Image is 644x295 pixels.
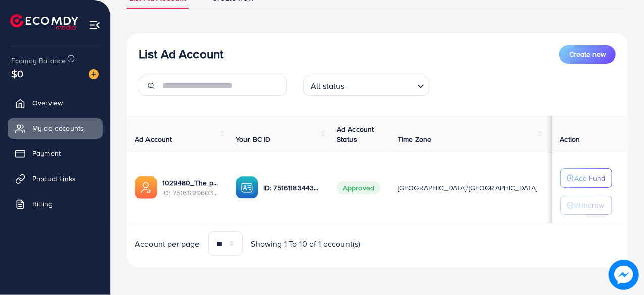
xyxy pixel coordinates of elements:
[337,181,380,194] span: Approved
[8,118,103,138] a: My ad accounts
[89,19,101,31] img: menu
[560,168,612,188] button: Add Fund
[398,183,538,193] span: [GEOGRAPHIC_DATA]/[GEOGRAPHIC_DATA]
[236,176,258,199] img: ic-ba-acc.ded83a64.svg
[309,79,346,93] span: All status
[162,178,220,198] div: <span class='underline'>1029480_The primes Store Tiktok Ad Account_1749983053900</span></br>75161...
[11,55,66,66] span: Ecomdy Balance
[32,98,63,108] span: Overview
[236,134,271,144] span: Your BC ID
[162,178,220,188] a: 1029480_The primes Store Tiktok Ad Account_1749983053900
[135,176,157,199] img: ic-ads-acc.e4c84228.svg
[560,134,580,144] span: Action
[32,148,61,158] span: Payment
[32,199,53,209] span: Billing
[32,173,76,184] span: Product Links
[398,134,431,144] span: Time Zone
[609,260,638,289] img: image
[8,194,103,214] a: Billing
[263,182,321,194] p: ID: 7516118344312864769
[251,238,361,250] span: Showing 1 To 10 of 1 account(s)
[162,188,220,198] span: ID: 7516119960360484880
[11,66,23,81] span: $0
[569,49,606,60] span: Create new
[10,14,78,30] img: logo
[337,124,374,144] span: Ad Account Status
[559,45,616,64] button: Create new
[303,76,429,96] div: Search for option
[8,143,103,163] a: Payment
[8,93,103,113] a: Overview
[348,77,413,93] input: Search for option
[575,172,606,184] p: Add Fund
[139,47,223,62] h3: List Ad Account
[575,199,604,211] p: Withdraw
[89,69,99,79] img: image
[560,196,612,215] button: Withdraw
[135,134,172,144] span: Ad Account
[135,238,200,250] span: Account per page
[8,168,103,189] a: Product Links
[32,123,84,133] span: My ad accounts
